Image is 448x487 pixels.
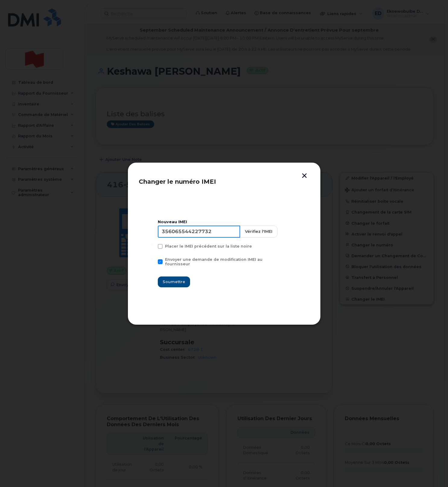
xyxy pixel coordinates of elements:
span: Soumettre [163,279,185,285]
button: Soumettre [158,276,190,287]
input: Envoyer une demande de modification IMEI au fournisseur [151,257,154,260]
span: Envoyer une demande de modification IMEI au fournisseur [165,257,262,266]
input: Placer le IMEI précédent sur la liste noire [151,244,154,247]
span: Changer le numéro IMEI [139,178,216,185]
div: Nouveau IMEI [158,220,291,224]
button: Vérifiez l'IMEI [240,226,278,238]
span: Placer le IMEI précédent sur la liste noire [165,244,252,248]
